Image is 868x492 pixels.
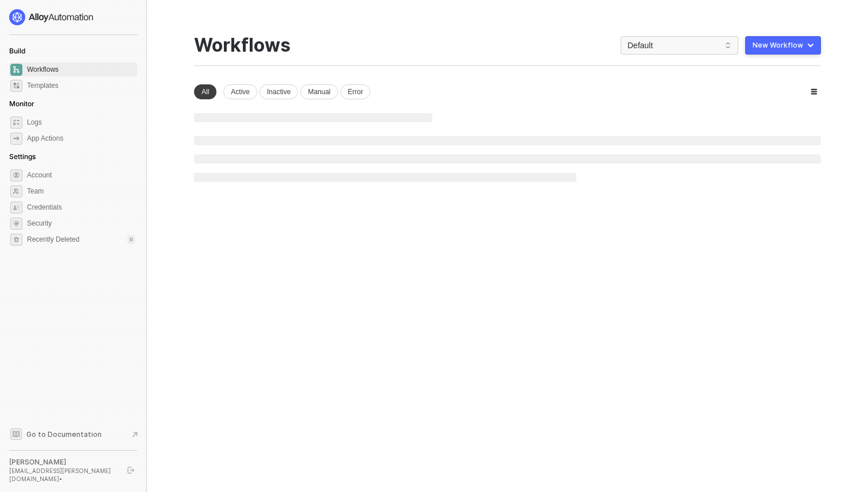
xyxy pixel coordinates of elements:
span: Default [627,37,731,54]
div: Active [223,84,257,99]
span: Monitor [9,99,34,108]
img: logo [9,9,94,25]
span: Workflows [27,63,135,76]
span: Team [27,184,135,198]
button: New Workflow [745,36,821,55]
span: document-arrow [129,429,141,440]
span: Recently Deleted [27,235,79,245]
span: team [10,185,22,197]
span: Account [27,168,135,182]
a: Knowledge Base [9,427,138,441]
span: Templates [27,79,135,92]
span: Credentials [27,200,135,214]
div: App Actions [27,134,63,144]
span: icon-logs [10,117,22,129]
span: settings [10,169,22,181]
span: Build [9,47,25,55]
div: Workflows [194,34,290,56]
a: logo [9,9,137,25]
span: marketplace [10,80,22,92]
span: Security [27,216,135,230]
div: Error [340,84,371,99]
div: Inactive [259,84,298,99]
div: All [194,84,216,99]
span: Logs [27,115,135,129]
div: 0 [127,235,135,244]
span: Go to Documentation [26,429,102,439]
span: security [10,218,22,230]
span: dashboard [10,64,22,76]
div: Manual [300,84,338,99]
div: New Workflow [753,41,803,50]
div: [EMAIL_ADDRESS][PERSON_NAME][DOMAIN_NAME] • [9,467,117,483]
span: Settings [9,152,36,161]
span: logout [127,467,134,474]
span: documentation [10,428,22,440]
span: icon-app-actions [10,133,22,145]
span: settings [10,234,22,246]
div: [PERSON_NAME] [9,458,117,467]
span: credentials [10,202,22,214]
